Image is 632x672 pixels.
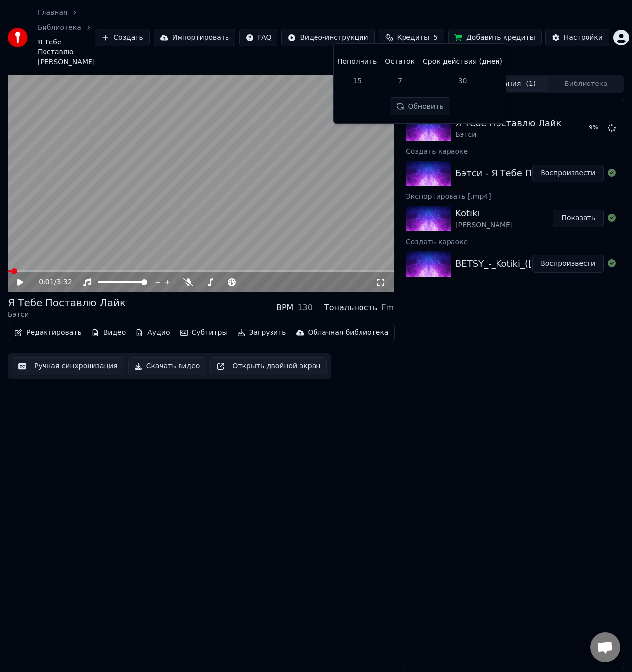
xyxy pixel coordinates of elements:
td: 15 [333,72,381,89]
td: 7 [381,72,419,89]
button: Воспроизвести [532,255,604,273]
div: Экспортировать [.mp4] [402,190,624,202]
nav: breadcrumb [38,8,95,67]
div: 9 % [589,124,604,132]
button: Воспроизвести [532,165,604,182]
button: Скачать видео [128,357,207,375]
div: Я Тебе Поставлю Лайк [8,296,126,310]
a: Главная [38,8,67,18]
div: BPM [276,302,293,314]
button: Открыть двойной экран [210,357,327,375]
button: Редактировать [10,326,86,339]
div: Бэтси [455,130,561,140]
button: Библиотека [549,77,623,91]
button: Ручная синхронизация [12,357,124,375]
div: Настройки [564,33,603,42]
button: Загрузить [233,326,290,339]
span: 0:01 [39,277,54,287]
div: Тональность [324,302,377,314]
button: Видео [88,326,130,339]
span: ( 1 ) [526,79,536,89]
div: Бэтси - Я Тебе Поставлю Лайк [455,167,597,180]
button: Обновить [390,97,450,115]
button: Создать [95,29,149,46]
div: [PERSON_NAME] [455,220,513,230]
th: Пополнить [333,52,381,72]
div: Kotiki [455,207,513,220]
div: 130 [297,302,313,314]
div: Бэтси [8,310,126,320]
button: Видео-инструкции [281,29,374,46]
button: Импортировать [154,29,236,46]
button: Задания [476,77,549,91]
button: Субтитры [176,326,231,339]
div: Создать караоке [402,145,624,157]
div: Облачная библиотека [308,328,389,337]
div: Я Тебе Поставлю Лайк [455,116,561,130]
span: Кредиты [397,33,429,42]
span: 3:32 [56,277,72,287]
td: 30 [419,72,506,89]
div: BETSY_-_Kotiki_([DOMAIN_NAME]) [455,257,606,271]
div: Открытый чат [590,632,620,662]
th: Срок действия (дней) [419,52,506,72]
div: / [39,277,62,287]
button: Аудио [132,326,174,339]
div: Создать караоке [402,235,624,247]
span: Я Тебе Поставлю [PERSON_NAME] [38,38,95,67]
a: Библиотека [38,23,81,33]
th: Остаток [381,52,419,72]
button: Добавить кредиты [448,29,542,46]
img: youka [8,28,28,47]
div: Синхронизировать текст [402,99,624,111]
button: Кредиты5 [379,29,444,46]
button: Показать [553,210,604,227]
div: Fm [381,302,394,314]
span: 5 [433,33,438,42]
button: FAQ [239,29,277,46]
button: Настройки [545,29,609,46]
